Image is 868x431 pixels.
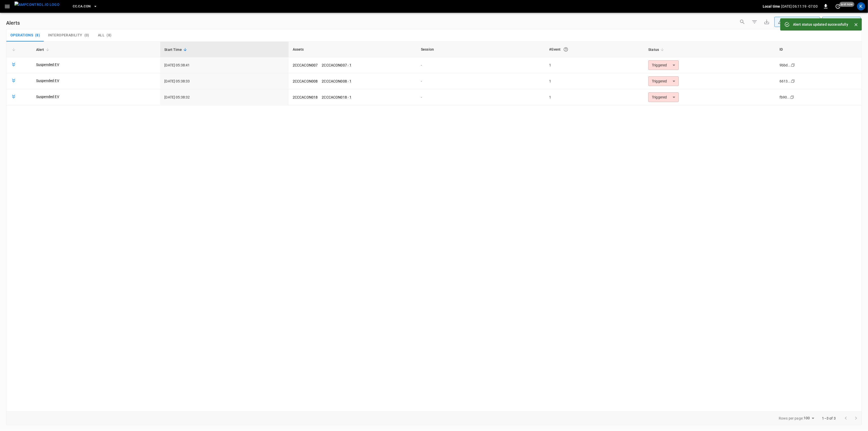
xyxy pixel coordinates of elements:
[791,78,796,84] div: copy
[322,79,351,83] a: 2CCCACON008 - 1
[549,45,640,54] div: #Event
[417,57,545,73] td: -
[322,95,351,99] a: 2CCCACON018 - 1
[852,21,860,28] button: Close
[293,79,318,83] a: 2CCCACON008
[834,2,842,10] button: set refresh interval
[98,33,105,38] span: All
[793,20,848,29] div: Alert status updated successfully
[822,416,836,421] p: 1–3 of 3
[648,76,679,86] div: Triggered
[289,42,417,57] th: Assets
[781,4,818,9] p: [DATE] 06:11:19 -07:00
[648,92,679,102] div: Triggered
[775,42,862,57] th: ID
[417,42,545,57] th: Session
[545,57,644,73] td: 1
[648,47,666,53] span: Status
[779,79,791,84] div: 6613...
[791,62,796,68] div: copy
[73,4,91,9] span: CC.CA.CON
[322,63,351,67] a: 2CCCACON007 - 1
[840,2,855,7] span: just now
[6,19,20,27] h6: Alerts
[417,89,545,105] td: -
[71,2,99,11] button: CC.CA.CON
[160,89,288,105] td: [DATE] 05:38:32
[648,60,679,70] div: Triggered
[293,95,318,99] a: 2CCCACON018
[160,73,288,89] td: [DATE] 05:38:33
[778,19,812,25] div: Unresolved
[10,33,33,38] span: Operations
[36,62,59,67] a: Suspended EV
[804,414,816,422] div: 100
[832,17,861,27] div: Last 24 hrs
[790,94,795,100] div: copy
[35,33,40,38] span: ( 8 )
[545,73,644,89] td: 1
[293,63,318,67] a: 2CCCACON007
[160,57,288,73] td: [DATE] 05:38:41
[561,45,570,54] button: An event is a single occurrence of an issue. An alert groups related events for the same asset, m...
[84,33,89,38] span: ( 0 )
[36,47,51,53] span: Alert
[857,2,865,10] div: profile-icon
[14,2,60,8] img: ampcontrol.io logo
[417,73,545,89] td: -
[545,89,644,105] td: 1
[48,33,82,38] span: Interoperability
[164,47,188,53] span: Start Time
[763,4,780,9] p: Local time
[36,78,59,83] a: Suspended EV
[36,94,59,99] a: Suspended EV
[779,95,790,100] div: fb90...
[779,416,803,421] p: Rows per page:
[779,63,791,68] div: 9bbd...
[107,33,111,38] span: ( 8 )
